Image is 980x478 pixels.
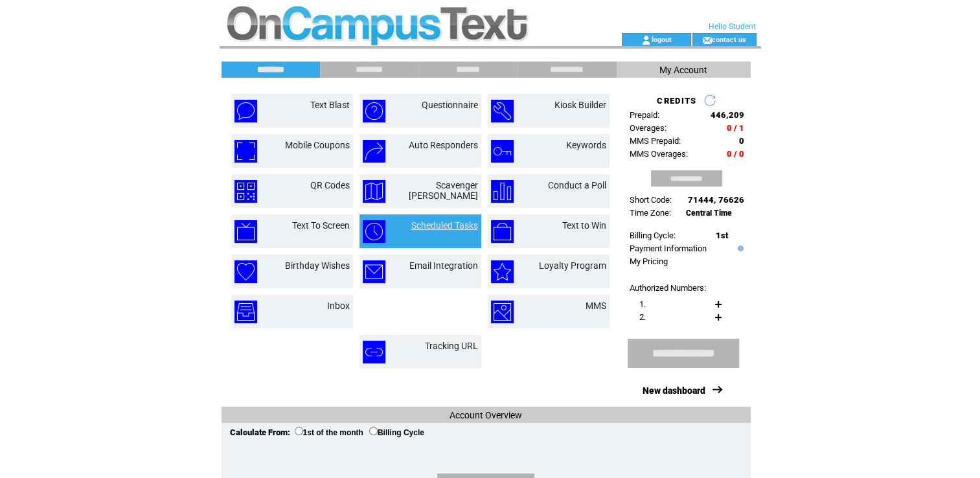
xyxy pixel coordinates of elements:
a: Auto Responders [409,140,478,150]
a: Email Integration [409,260,478,271]
span: Hello Student [709,22,756,31]
span: Account Overview [450,410,522,420]
span: 0 / 0 [727,149,744,159]
img: kiosk-builder.png [491,100,514,122]
span: My Account [659,65,707,75]
img: questionnaire.png [363,100,385,122]
a: Text to Win [562,220,606,231]
a: logout [651,35,671,43]
a: QR Codes [310,180,350,190]
a: Mobile Coupons [285,140,350,150]
span: 71444, 76626 [688,195,744,205]
a: Scavenger [PERSON_NAME] [409,180,478,201]
img: qr-codes.png [234,180,257,203]
img: tracking-url.png [363,341,385,363]
a: Conduct a Poll [548,180,606,190]
img: inbox.png [234,301,257,323]
a: MMS [586,301,606,311]
a: Scheduled Tasks [411,220,478,231]
img: scavenger-hunt.png [363,180,385,203]
a: Keywords [566,140,606,150]
a: Text To Screen [292,220,350,231]
img: text-to-screen.png [234,220,257,243]
span: Overages: [630,123,667,133]
span: MMS Overages: [630,149,688,159]
img: email-integration.png [363,260,385,283]
span: Calculate From: [230,427,290,437]
img: mobile-coupons.png [234,140,257,163]
span: Prepaid: [630,110,659,120]
img: loyalty-program.png [491,260,514,283]
span: Billing Cycle: [630,231,676,240]
span: 1st [716,231,728,240]
span: 0 / 1 [727,123,744,133]
input: 1st of the month [295,427,303,435]
a: Text Blast [310,100,350,110]
a: Questionnaire [422,100,478,110]
img: text-to-win.png [491,220,514,243]
img: account_icon.gif [641,35,651,45]
img: keywords.png [491,140,514,163]
img: birthday-wishes.png [234,260,257,283]
a: Kiosk Builder [554,100,606,110]
a: contact us [712,35,746,43]
label: 1st of the month [295,428,363,437]
a: Tracking URL [425,341,478,351]
input: Billing Cycle [369,427,378,435]
a: Birthday Wishes [285,260,350,271]
img: help.gif [735,245,744,251]
a: Inbox [327,301,350,311]
label: Billing Cycle [369,428,424,437]
a: Payment Information [630,244,707,253]
img: auto-responders.png [363,140,385,163]
img: contact_us_icon.gif [702,35,712,45]
img: text-blast.png [234,100,257,122]
span: 446,209 [711,110,744,120]
img: conduct-a-poll.png [491,180,514,203]
a: Loyalty Program [539,260,606,271]
span: Short Code: [630,195,672,205]
span: MMS Prepaid: [630,136,681,146]
img: scheduled-tasks.png [363,220,385,243]
img: mms.png [491,301,514,323]
span: 1. [639,299,646,309]
span: 0 [739,136,744,146]
a: My Pricing [630,256,668,266]
a: New dashboard [643,385,705,396]
span: Central Time [686,209,732,218]
span: Time Zone: [630,208,671,218]
span: CREDITS [657,96,696,106]
span: Authorized Numbers: [630,283,706,293]
span: 2. [639,312,646,322]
